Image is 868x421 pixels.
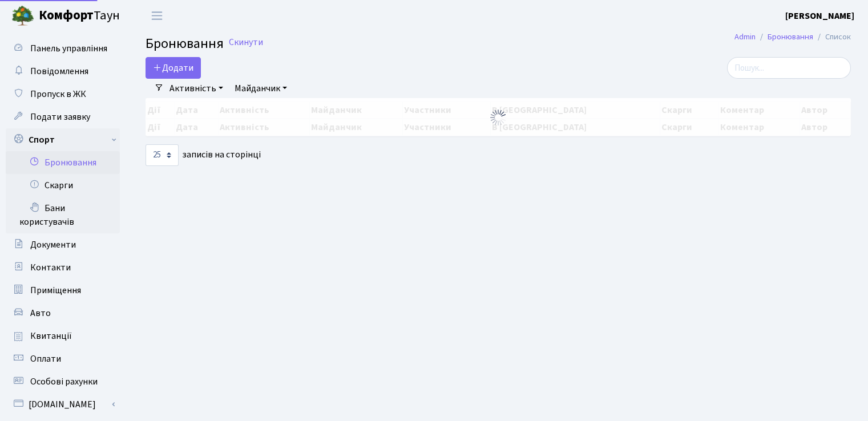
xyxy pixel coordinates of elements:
[785,9,854,23] a: [PERSON_NAME]
[717,25,868,49] nav: breadcrumb
[229,37,263,48] a: Скинути
[146,144,179,166] select: записів на сторінці
[6,279,120,302] a: Приміщення
[813,31,851,43] li: Список
[489,108,507,127] img: Обробка...
[768,31,813,43] a: Бронювання
[146,144,261,166] label: записів на сторінці
[6,37,120,60] a: Панель управління
[30,330,72,342] span: Квитанції
[30,42,107,55] span: Панель управління
[734,31,756,43] a: Admin
[785,10,854,22] b: [PERSON_NAME]
[30,353,61,365] span: Оплати
[6,128,120,151] a: Спорт
[6,302,120,325] a: Авто
[165,79,228,98] a: Активність
[230,79,292,98] a: Майданчик
[30,375,98,388] span: Особові рахунки
[143,6,171,25] button: Переключити навігацію
[6,370,120,393] a: Особові рахунки
[146,34,224,54] span: Бронювання
[39,6,120,26] span: Таун
[6,347,120,370] a: Оплати
[30,88,86,100] span: Пропуск в ЖК
[727,57,851,79] input: Пошук...
[6,256,120,279] a: Контакти
[30,111,90,123] span: Подати заявку
[6,233,120,256] a: Документи
[11,5,34,27] img: logo.png
[6,106,120,128] a: Подати заявку
[30,65,88,78] span: Повідомлення
[30,284,81,297] span: Приміщення
[30,261,71,274] span: Контакти
[6,325,120,347] a: Квитанції
[6,60,120,83] a: Повідомлення
[6,83,120,106] a: Пропуск в ЖК
[6,151,120,174] a: Бронювання
[146,57,201,79] button: Додати
[39,6,94,25] b: Комфорт
[6,174,120,197] a: Скарги
[30,307,51,319] span: Авто
[6,393,120,416] a: [DOMAIN_NAME]
[6,197,120,233] a: Бани користувачів
[30,238,76,251] span: Документи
